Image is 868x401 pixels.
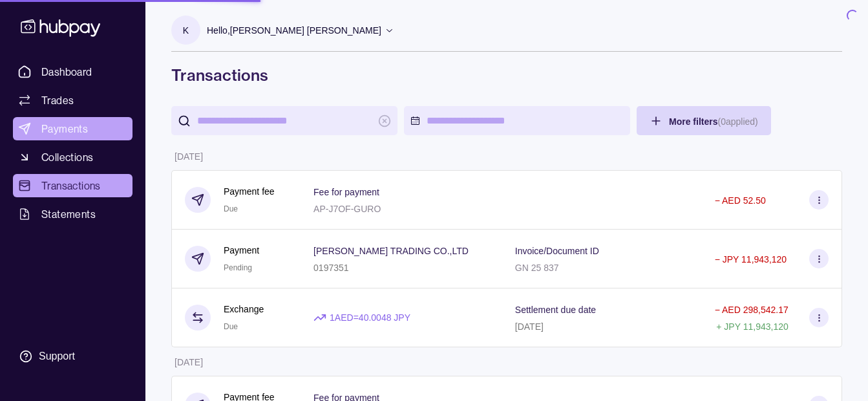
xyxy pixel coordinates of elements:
a: Collections [13,146,132,169]
span: Statements [41,206,96,222]
p: Payment fee [224,184,275,199]
span: Pending [224,263,252,272]
p: [DATE] [175,151,203,162]
a: Dashboard [13,60,132,83]
p: − AED 298,542.17 [715,305,789,315]
p: K [183,23,189,38]
h1: Transactions [171,65,842,85]
p: GN 25 837 [515,263,559,273]
p: Settlement due date [515,305,596,315]
span: Due [224,322,238,331]
p: [DATE] [515,321,544,332]
p: ( 0 applied) [717,116,757,127]
a: Statements [13,202,132,226]
a: Transactions [13,174,132,197]
p: 1 AED = 40.0048 JPY [330,310,410,325]
a: Trades [13,89,132,112]
p: 0197351 [313,263,349,273]
span: Collections [41,149,93,165]
a: Support [13,343,132,370]
a: Payments [13,117,132,140]
input: search [197,106,372,135]
p: Payment [224,243,259,257]
p: [DATE] [175,357,203,367]
p: + JPY 11,943,120 [716,321,788,332]
p: Fee for payment [313,187,379,197]
button: More filters(0applied) [637,106,771,135]
p: Invoice/Document ID [515,246,599,256]
span: Trades [41,92,74,108]
p: Hello, [PERSON_NAME] [PERSON_NAME] [207,23,381,38]
span: More filters [669,116,758,127]
span: Transactions [41,178,101,193]
p: AP-J7OF-GURO [313,204,381,214]
p: − AED 52.50 [715,195,766,206]
span: Due [224,204,238,213]
p: Exchange [224,302,264,316]
span: Dashboard [41,64,92,80]
span: Payments [41,121,88,136]
div: Support [39,349,75,363]
p: − JPY 11,943,120 [715,254,787,265]
p: [PERSON_NAME] TRADING CO.,LTD [313,246,469,256]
